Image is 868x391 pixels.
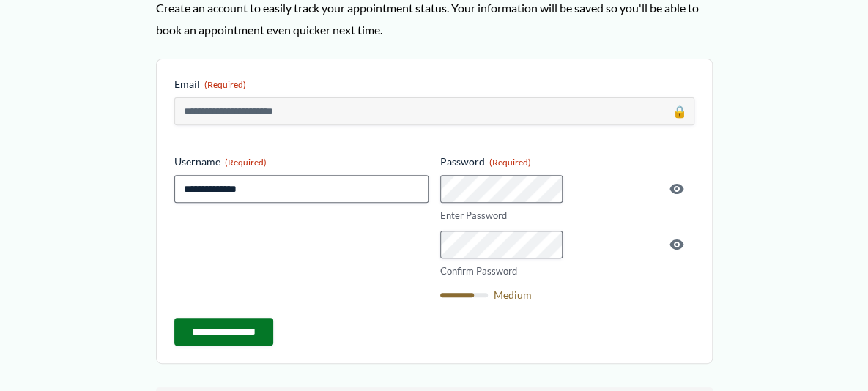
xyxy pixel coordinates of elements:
span: (Required) [489,157,531,168]
legend: Password [440,154,531,169]
span: (Required) [225,157,267,168]
label: Email [174,77,694,92]
span: (Required) [204,79,246,90]
button: Show Password [668,236,686,253]
label: Enter Password [440,209,694,223]
label: Username [174,154,429,169]
label: Confirm Password [440,264,694,278]
button: Show Password [668,180,686,198]
div: Medium [440,290,694,300]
